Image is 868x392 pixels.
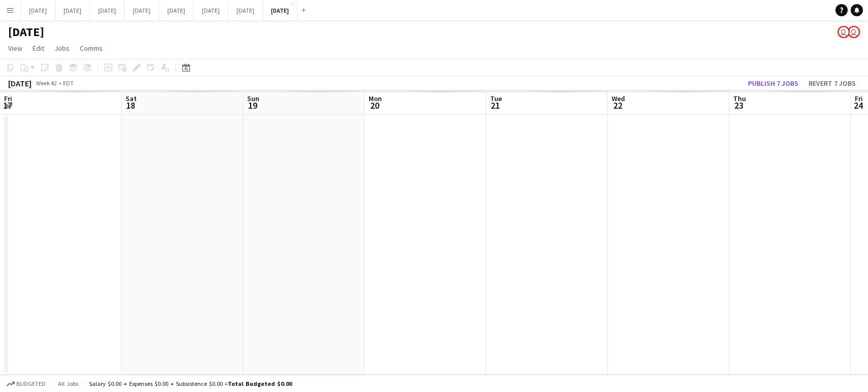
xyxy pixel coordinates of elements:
a: View [4,42,26,55]
span: Tue [490,94,502,103]
button: [DATE] [125,1,159,20]
button: [DATE] [228,1,263,20]
div: EDT [63,79,74,87]
span: Edit [33,44,44,53]
button: [DATE] [159,1,194,20]
span: Budgeted [16,380,46,387]
span: 20 [367,100,382,111]
span: Week 42 [34,79,59,87]
a: Edit [28,42,48,55]
a: Comms [76,42,107,55]
span: Wed [612,94,625,103]
div: Salary $0.00 + Expenses $0.00 + Subsistence $0.00 = [89,380,292,387]
app-user-avatar: Jolanta Rokowski [848,26,860,38]
span: Fri [855,94,863,103]
span: Sun [247,94,259,103]
div: [DATE] [8,78,32,88]
button: [DATE] [55,1,90,20]
span: 23 [732,100,746,111]
button: Revert 7 jobs [804,77,860,90]
span: 24 [853,100,863,111]
button: [DATE] [263,1,297,20]
span: Fri [4,94,12,103]
app-user-avatar: Jolanta Rokowski [837,26,850,38]
span: 22 [610,100,625,111]
span: Comms [80,44,103,53]
button: Budgeted [5,378,47,389]
span: Mon [369,94,382,103]
button: [DATE] [21,1,55,20]
a: Jobs [50,42,74,55]
span: Sat [126,94,137,103]
span: 21 [489,100,502,111]
span: 19 [246,100,259,111]
h1: [DATE] [8,24,44,40]
button: Publish 7 jobs [744,77,802,90]
span: All jobs [56,380,80,387]
span: Total Budgeted $0.00 [228,380,292,387]
button: [DATE] [90,1,125,20]
span: 17 [3,100,12,111]
span: 18 [124,100,137,111]
span: Jobs [54,44,70,53]
span: View [8,44,22,53]
span: Thu [733,94,746,103]
button: [DATE] [194,1,228,20]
